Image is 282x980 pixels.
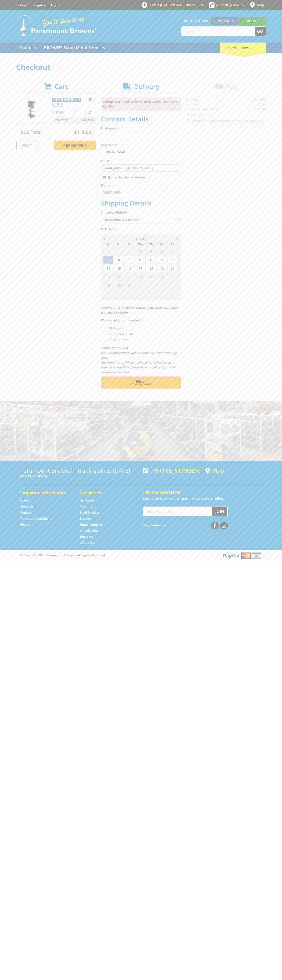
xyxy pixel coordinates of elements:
[101,216,181,223] select: Please select a shipping method.
[20,522,30,527] a: Go to the Privacy page
[16,3,28,7] a: Go to the Contact page
[103,281,113,289] span: 28
[135,256,146,264] span: 10
[157,264,167,272] span: 19
[238,17,266,32] a: Mount [PERSON_NAME]
[20,467,139,474] h3: Paramount Browns' - Trading since [DATE]
[114,273,124,281] span: 22
[157,273,167,281] span: 26
[20,510,32,515] a: Go to the Contact page
[222,552,262,559] img: PayPal, Mastercard, Visa accepted
[125,281,135,289] span: 30
[236,45,250,50] span: (1 item)
[101,142,181,147] label: Last name
[146,273,156,281] span: 25
[136,237,146,241] span: [DATE]
[101,376,181,389] button: Next Confirm order
[143,520,228,530] div: Stay Connected
[101,132,181,139] input: Please enter your first name.
[212,507,227,516] button: Join
[125,256,135,264] span: 9
[52,117,96,123] p: Item total:
[205,467,224,474] a: View a map of Gepps Cross location
[125,242,135,247] span: Tu
[167,290,178,298] span: 11
[33,3,45,7] a: Go to the registration page
[112,336,129,343] label: A Courier
[135,242,146,247] span: We
[101,164,181,172] input: Please enter your email address.
[157,247,167,255] span: 5
[135,247,146,255] span: 3
[167,247,178,255] span: 6
[109,333,112,335] input: Please select who will pick up the order.
[103,290,113,298] span: 5
[101,183,181,188] label: Phone
[114,242,124,247] span: Mo
[103,242,113,247] span: Su
[114,281,124,289] span: 29
[157,281,167,289] span: 3
[143,489,262,495] h5: Join our Newsletter
[167,242,178,247] span: Sa
[89,97,92,101] a: Remove from cart
[16,552,266,559] div: ® Copyright 2025 Paramount Browns'. All Rights Reserved.
[170,3,196,7] span: 8:00am - 5:00pm
[134,82,159,91] span: Delivery
[135,273,146,281] span: 24
[54,141,96,150] a: Keep Shopping
[20,504,33,509] a: Go to the About Us page
[101,210,181,215] label: Shipping Method
[125,264,135,272] span: 16
[101,115,181,123] h2: Contact Details
[41,43,108,53] a: Go to the BROWNS Scrap Metal Services page
[16,43,40,53] a: Go to the Products page
[143,467,201,474] div: [PHONE_NUMBER]
[20,516,52,521] a: Go to the Terms and Conditions page
[16,63,266,71] h1: Checkout
[109,327,112,329] input: Please select who will pick up the order.
[146,281,156,289] span: 2
[167,281,178,289] span: 4
[150,3,196,7] span: OPEN [DATE]
[125,247,135,255] span: 2
[103,256,113,264] span: 7
[80,516,91,521] a: Go to the Storage page
[114,264,124,272] span: 15
[51,3,60,7] a: Log in
[80,498,94,503] a: Go to the Hardware page
[112,330,135,337] label: Someone Else
[167,264,178,272] span: 20
[107,175,145,179] label: Sign up for the newsletter
[16,141,37,150] a: Print
[135,264,146,272] span: 17
[101,158,181,163] label: Email
[135,290,146,298] span: 8
[114,290,124,298] span: 6
[101,318,181,323] label: Who will pick up the order?
[80,529,99,533] a: Go to the Wheelie Bins page
[103,247,113,255] span: 31
[16,14,97,36] img: Paramount Browns'
[112,325,125,332] label: Myself
[20,97,44,121] img: BENCH DRILL PRESS 0.45HP
[182,27,255,36] input: Search
[157,242,167,247] span: Fr
[20,498,29,503] a: Go to the Home page
[144,507,212,516] input: Your email address
[20,474,139,479] p: [STREET_ADDRESS]
[255,27,266,36] button: Go
[74,129,91,135] span: $119.00
[109,338,112,341] input: Please select who will pick up the order.
[101,189,181,196] input: Please enter your telephone number.
[167,273,178,281] span: 27
[157,256,167,264] span: 12
[21,129,42,135] span: Sub Total
[157,290,167,298] span: 10
[125,290,135,298] span: 7
[52,97,81,106] a: BENCH DRILL PRESS 0.45HP
[114,256,124,264] span: 8
[20,490,72,496] h5: Corporate Information
[146,290,156,298] span: 9
[52,110,74,115] p: $119.00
